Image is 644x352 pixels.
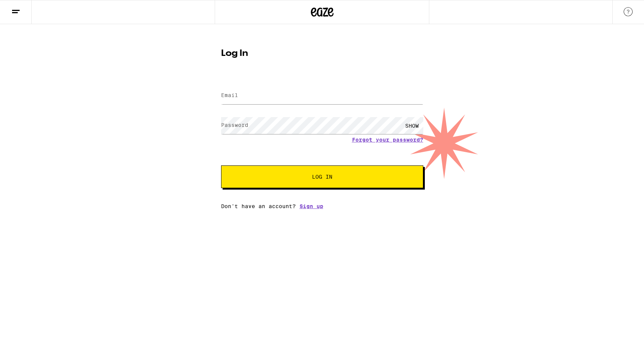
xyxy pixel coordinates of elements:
span: Log In [312,174,332,179]
a: Sign up [300,203,323,209]
input: Email [221,87,423,104]
label: Password [221,122,248,128]
div: Don't have an account? [221,203,423,209]
button: Log In [221,165,423,188]
div: SHOW [401,117,423,134]
a: Forgot your password? [352,137,423,143]
label: Email [221,92,238,98]
h1: Log In [221,49,423,58]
